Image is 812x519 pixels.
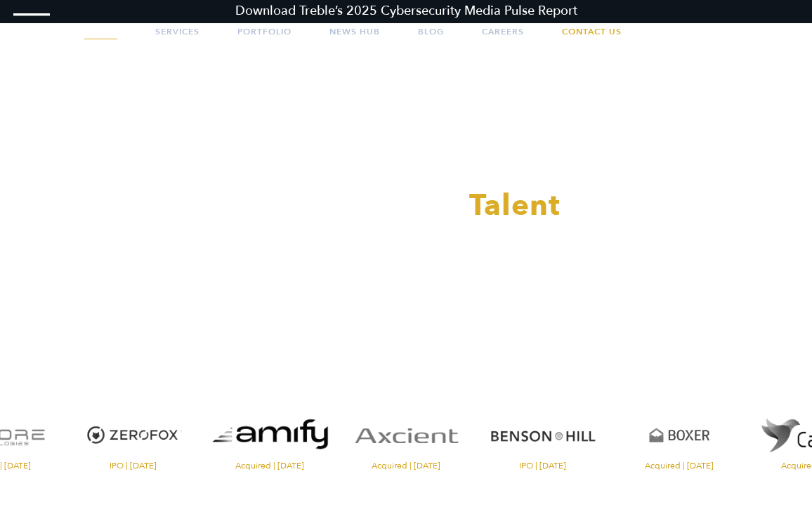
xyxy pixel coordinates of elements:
img: Treble logo [13,13,51,51]
img: Axcient logo [341,406,471,465]
a: Services [155,14,199,49]
span: IPO | [DATE] [69,461,198,470]
a: Visit the website [205,406,334,470]
a: Blog [418,14,444,49]
a: Visit the Benson Hill website [478,406,608,470]
span: Acquired | [DATE] [615,461,744,470]
a: About [84,14,117,49]
a: Visit the Axcient website [341,406,471,470]
h3: PR That Drives [122,189,690,223]
span: Talent [469,185,561,225]
a: News Hub [329,14,380,49]
img: ZeroFox logo [69,406,198,465]
span: Acquired | [DATE] [341,461,471,470]
a: Careers [482,14,524,49]
a: Visit the ZeroFox website [69,406,198,470]
span: Acquired | [DATE] [205,461,334,470]
a: Portfolio [237,14,292,49]
a: Contact Us [562,14,622,49]
span: IPO | [DATE] [478,461,608,470]
img: Boxer logo [615,406,744,465]
a: Visit the Boxer website [615,406,744,470]
img: Benson Hill logo [478,406,608,465]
